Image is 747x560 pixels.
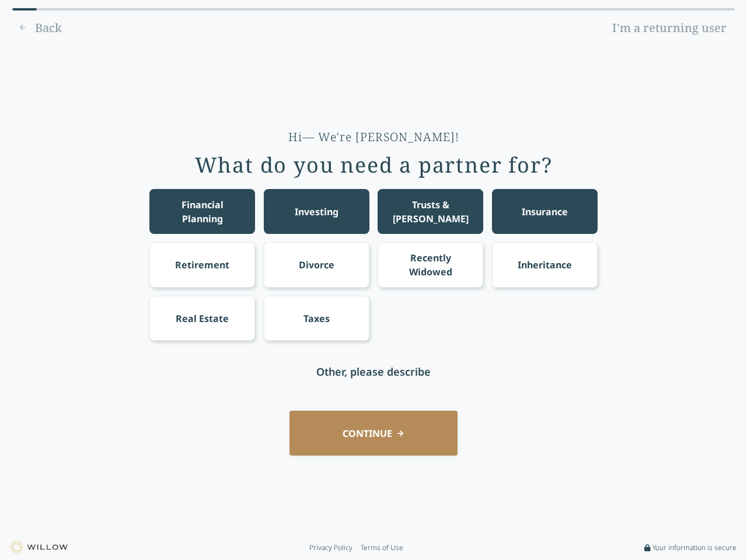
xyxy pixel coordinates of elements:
[289,411,458,456] button: CONTINUE
[604,19,735,37] a: I'm a returning user
[309,543,352,552] a: Privacy Policy
[389,198,473,226] div: Trusts & [PERSON_NAME]
[160,198,245,226] div: Financial Planning
[652,543,736,552] span: Your information is secure
[12,8,37,10] div: 0% complete
[175,258,229,272] div: Retirement
[522,205,568,219] div: Insurance
[389,251,473,279] div: Recently Widowed
[303,311,330,325] div: Taxes
[176,311,229,325] div: Real Estate
[11,541,68,554] img: Willow logo
[295,205,338,219] div: Investing
[288,129,459,145] div: Hi— We're [PERSON_NAME]!
[316,363,431,380] div: Other, please describe
[361,543,403,552] a: Terms of Use
[195,153,553,177] div: What do you need a partner for?
[518,258,572,272] div: Inheritance
[299,258,334,272] div: Divorce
